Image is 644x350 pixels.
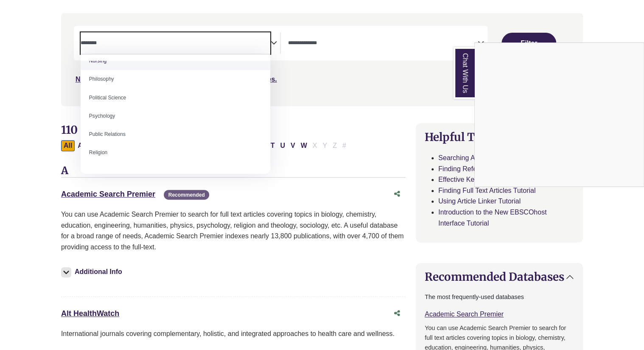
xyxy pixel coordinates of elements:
[81,89,270,107] li: Political Science
[475,43,644,186] iframe: Chat Widget
[81,70,270,88] li: Philosophy
[81,144,270,162] li: Religion
[81,125,270,144] li: Public Relations
[81,162,270,180] li: Science & Technology
[81,107,270,125] li: Psychology
[454,47,475,99] a: Chat With Us
[81,52,270,70] li: Nursing
[474,42,644,187] div: Chat With Us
